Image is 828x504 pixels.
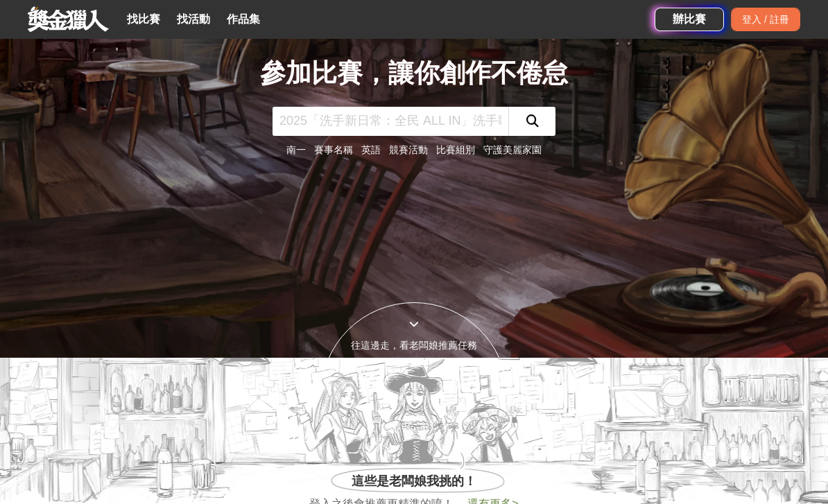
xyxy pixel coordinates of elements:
a: 守護美麗家園 [483,144,542,155]
span: 這些是老闆娘我挑的！ [352,472,476,491]
input: 2025「洗手新日常：全民 ALL IN」洗手歌全台徵選 [273,107,508,136]
div: 參加比賽，讓你創作不倦怠 [260,54,568,93]
a: 作品集 [221,10,266,29]
a: 英語 [361,144,381,155]
div: 往這邊走，看老闆娘推薦任務 [321,338,507,353]
a: 比賽組別 [436,144,475,155]
a: 辦比賽 [655,8,724,31]
a: 找活動 [171,10,216,29]
a: 競賽活動 [389,144,428,155]
a: 南一 [286,144,306,155]
div: 登入 / 註冊 [731,8,800,31]
a: 找比賽 [121,10,166,29]
a: 賽事名稱 [314,144,353,155]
